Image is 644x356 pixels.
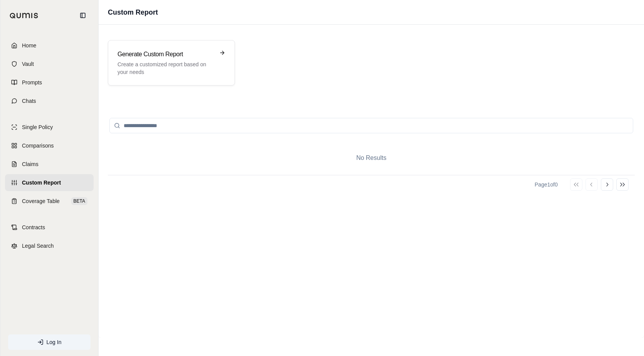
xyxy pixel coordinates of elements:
a: Vault [5,55,94,72]
a: Single Policy [5,119,94,136]
h3: Generate Custom Report [117,50,215,59]
div: Page 1 of 0 [535,181,558,188]
span: Contracts [22,223,45,231]
span: Prompts [22,79,42,86]
button: Collapse sidebar [77,9,89,22]
span: Coverage Table [22,197,60,205]
a: Prompts [5,74,94,91]
a: Home [5,37,94,54]
a: Chats [5,92,94,109]
span: Home [22,42,36,49]
a: Coverage TableBETA [5,193,94,210]
a: Claims [5,156,94,173]
a: Log In [8,334,91,350]
span: Log In [47,338,62,346]
a: Comparisons [5,137,94,154]
a: Legal Search [5,237,94,254]
h1: Custom Report [108,7,158,18]
span: Comparisons [22,142,54,149]
img: Qumis Logo [10,13,39,18]
span: Single Policy [22,123,53,131]
span: Legal Search [22,242,54,250]
p: Create a customized report based on your needs [117,60,215,76]
span: BETA [71,197,87,205]
span: Claims [22,160,39,168]
span: Vault [22,60,34,68]
a: Contracts [5,219,94,236]
a: Custom Report [5,174,94,191]
span: Chats [22,97,36,105]
span: Custom Report [22,179,61,186]
div: No Results [108,141,635,175]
